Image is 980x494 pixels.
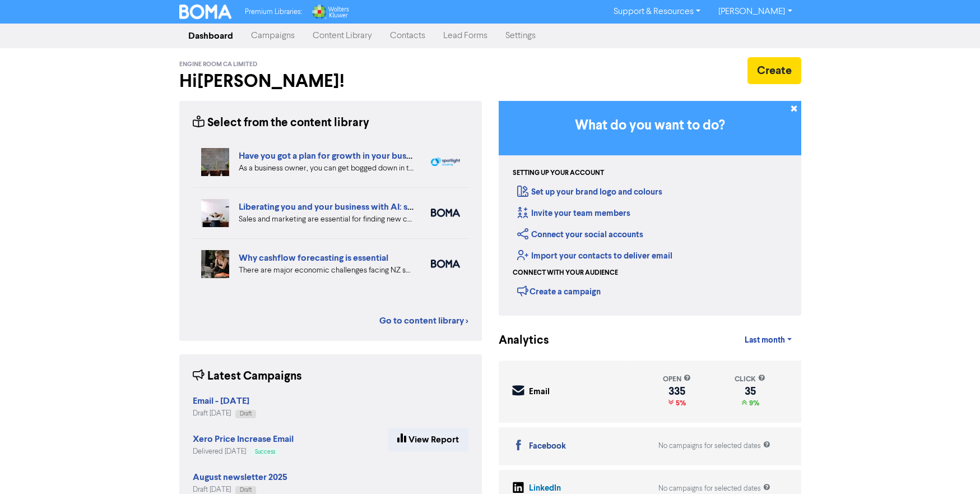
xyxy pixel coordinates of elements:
div: Analytics [499,332,535,349]
img: boma [431,209,460,217]
a: Xero Price Increase Email [193,435,294,444]
span: Draft [240,411,252,417]
span: Engine Room CA Limited [179,61,257,68]
a: Campaigns [242,25,304,47]
a: [PERSON_NAME] [709,3,801,21]
div: Sales and marketing are essential for finding new customers but eat into your business time. We e... [239,214,414,225]
span: Draft [240,487,252,493]
span: Last month [745,335,785,345]
iframe: Chat Widget [924,440,980,494]
div: Latest Campaigns [193,368,302,385]
span: 5% [674,399,686,408]
button: Create [747,57,801,84]
a: Email - [DATE] [193,397,249,406]
div: Connect with your audience [513,268,618,278]
a: View Report [388,428,468,451]
a: Dashboard [179,25,242,47]
a: Settings [496,25,545,47]
a: Liberating you and your business with AI: sales and marketing [239,201,482,213]
a: Import your contacts to deliver email [517,251,672,261]
div: Facebook [529,440,566,453]
strong: Email - [DATE] [193,395,249,407]
div: Setting up your account [513,168,604,178]
a: Why cashflow forecasting is essential [239,252,388,264]
div: Draft [DATE] [193,408,256,419]
img: Wolters Kluwer [311,4,349,19]
a: Go to content library > [379,314,468,327]
h2: Hi [PERSON_NAME] ! [179,71,482,92]
div: Getting Started in BOMA [499,101,801,316]
img: boma [431,260,460,268]
a: Have you got a plan for growth in your business? [239,150,430,161]
a: Set up your brand logo and colours [517,187,662,197]
a: Support & Resources [605,3,709,21]
span: Success [255,449,275,455]
a: Content Library [304,25,381,47]
a: Last month [736,329,801,352]
span: Premium Libraries: [245,8,302,16]
a: Connect your social accounts [517,229,643,240]
div: Email [529,386,550,399]
div: 35 [735,387,765,396]
a: Lead Forms [434,25,496,47]
div: No campaigns for selected dates [658,441,770,451]
a: August newsletter 2025 [193,473,287,482]
a: Contacts [381,25,434,47]
div: Select from the content library [193,114,369,132]
div: Create a campaign [517,283,601,299]
div: open [663,374,691,385]
h3: What do you want to do? [515,118,784,134]
div: 335 [663,387,691,396]
div: click [735,374,765,385]
div: No campaigns for selected dates [658,483,770,494]
div: There are major economic challenges facing NZ small business. How can detailed cashflow forecasti... [239,265,414,276]
a: Invite your team members [517,208,630,219]
span: 9% [747,399,759,408]
div: Delivered [DATE] [193,446,294,457]
img: BOMA Logo [179,4,232,19]
div: As a business owner, you can get bogged down in the demands of day-to-day business. We can help b... [239,163,414,174]
img: spotlight [431,158,460,167]
strong: Xero Price Increase Email [193,433,294,445]
strong: August newsletter 2025 [193,472,287,483]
